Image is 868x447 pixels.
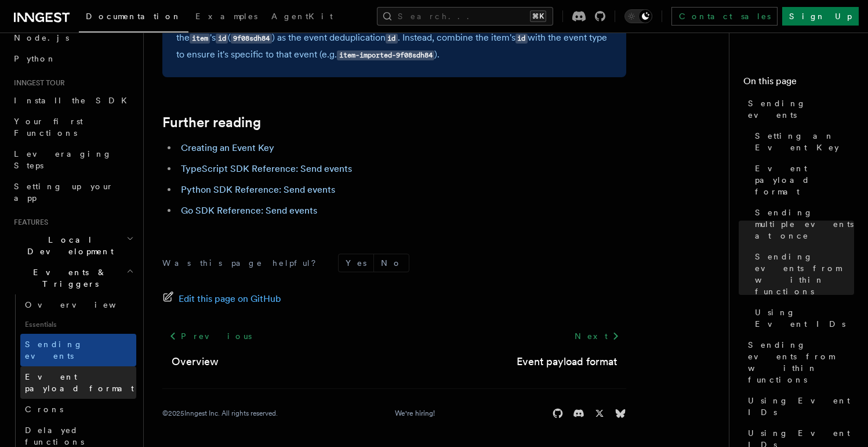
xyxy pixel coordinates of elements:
span: Python [14,54,56,63]
button: Events & Triggers [9,262,136,294]
span: Inngest tour [9,78,65,88]
span: Using Event IDs [748,395,854,418]
a: Sending events [743,93,854,125]
span: Crons [25,405,63,414]
span: Features [9,218,48,227]
a: Crons [20,399,136,420]
button: Yes [339,254,373,272]
a: Further reading [162,114,261,131]
span: Using Event IDs [755,307,854,330]
code: item [190,34,210,44]
span: Setting an Event Key [755,130,854,153]
a: Sending events [20,334,136,366]
span: Leveraging Steps [14,149,112,170]
span: Event payload format [755,163,854,197]
a: Sending events from within functions [750,246,854,302]
button: No [374,254,409,272]
code: id [216,34,228,44]
code: id [515,34,528,44]
a: Setting up your app [9,176,136,208]
span: Setting up your app [14,182,114,203]
span: Edit this page on GitHub [179,291,281,307]
span: Events & Triggers [9,266,126,290]
a: Your first Functions [9,111,136,143]
button: Toggle dark mode [624,9,652,23]
p: Was this page helpful? [162,257,324,269]
a: Leveraging Steps [9,143,136,176]
a: Overview [172,354,219,370]
span: Essentials [20,315,136,334]
a: Python SDK Reference: Send events [181,184,335,195]
div: © 2025 Inngest Inc. All rights reserved. [162,409,278,418]
a: Sending multiple events at once [750,202,854,246]
a: Go SDK Reference: Send events [181,205,317,216]
a: Documentation [79,3,188,33]
a: Contact sales [671,7,778,26]
a: Install the SDK [9,90,136,111]
a: Edit this page on GitHub [162,291,281,307]
span: Sending multiple events at once [755,207,854,241]
a: Creating an Event Key [181,142,274,153]
span: Examples [195,12,257,21]
a: Event payload format [20,366,136,399]
a: Event payload format [517,354,617,370]
span: Overview [25,300,144,309]
span: Your first Functions [14,117,83,138]
span: Sending events from within functions [748,339,854,385]
h4: On this page [743,74,854,93]
a: Setting an Event Key [750,125,854,158]
span: Sending events [25,340,83,361]
span: Install the SDK [14,96,134,105]
a: Previous [162,326,258,347]
button: Search...⌘K [377,7,553,26]
a: Event payload format [750,158,854,202]
span: Delayed functions [25,426,84,446]
span: Sending events [748,98,854,121]
span: Sending events from within functions [755,251,854,297]
a: Using Event IDs [743,390,854,423]
span: Node.js [14,33,69,42]
kbd: ⌘K [530,10,546,22]
a: Sign Up [782,7,859,26]
code: 9f08sdh84 [231,34,271,44]
a: TypeScript SDK Reference: Send events [181,163,352,174]
a: Examples [188,3,264,31]
span: Local Development [9,234,126,257]
span: Event payload format [25,372,134,393]
a: We're hiring! [395,409,435,418]
span: Documentation [86,12,181,21]
a: Using Event IDs [750,302,854,334]
code: item-imported-9f08sdh84 [337,51,434,60]
a: AgentKit [264,3,340,31]
span: AgentKit [271,12,333,21]
button: Local Development [9,229,136,262]
code: id [386,34,398,44]
a: Node.js [9,27,136,48]
a: Next [568,326,626,347]
p: For example, for two events like and , do not use the 's ( ) as the event deduplication . Instead... [176,13,612,63]
a: Sending events from within functions [743,334,854,390]
a: Overview [20,294,136,315]
a: Python [9,48,136,69]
